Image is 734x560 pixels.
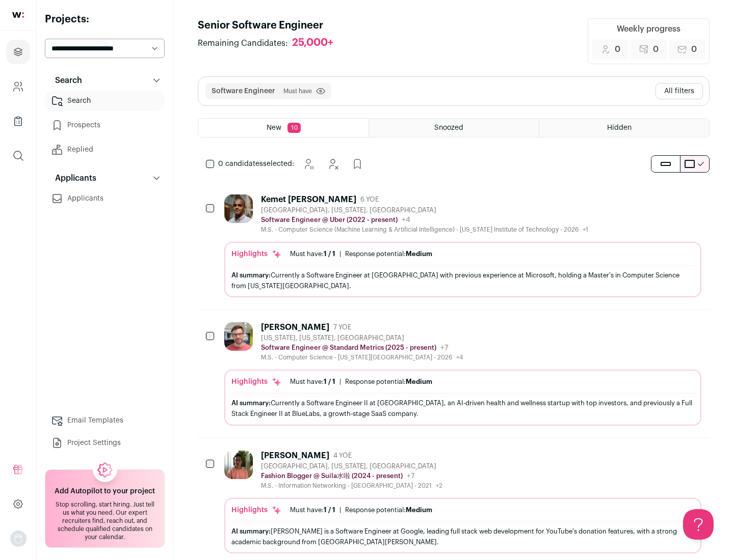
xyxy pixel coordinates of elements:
span: +7 [440,344,449,351]
span: 0 [653,43,659,55]
h1: Senior Software Engineer [198,18,344,33]
a: Search [45,91,165,111]
img: wellfound-shorthand-0d5821cbd27db2630d0214b213865d53afaa358527fdda9d0ea32b1df1b89c2c.svg [12,12,24,18]
a: Hidden [539,119,709,137]
h2: Add Autopilot to your project [55,486,155,496]
p: Search [49,74,82,87]
span: 1 / 1 [324,378,335,385]
div: Must have: [290,250,335,258]
button: Search [45,70,165,91]
span: +7 [407,472,415,480]
span: Must have [283,87,312,95]
p: Fashion Blogger @ Suila水啦 (2024 - present) [261,472,403,480]
span: Hidden [607,124,632,131]
span: +2 [436,483,442,489]
ul: | [290,506,432,514]
div: Must have: [290,378,335,386]
span: 7 YOE [333,323,351,331]
img: 927442a7649886f10e33b6150e11c56b26abb7af887a5a1dd4d66526963a6550.jpg [224,194,253,223]
div: [PERSON_NAME] [261,451,329,461]
iframe: Help Scout Beacon - Open [683,509,714,540]
span: Remaining Candidates: [198,37,288,49]
span: Snoozed [434,124,463,131]
ul: | [290,378,432,386]
img: nopic.png [10,530,27,547]
a: Replied [45,139,165,160]
a: Email Templates [45,410,165,431]
div: [US_STATE], [US_STATE], [GEOGRAPHIC_DATA] [261,334,463,342]
a: Prospects [45,115,165,135]
div: [PERSON_NAME] [261,322,329,332]
div: [GEOGRAPHIC_DATA], [US_STATE], [GEOGRAPHIC_DATA] [261,462,442,470]
span: New [267,124,281,131]
button: Software Engineer [212,86,275,96]
a: Project Settings [45,433,165,453]
a: Company and ATS Settings [6,74,30,99]
span: AI summary: [231,400,271,406]
a: Company Lists [6,109,30,133]
span: AI summary: [231,272,271,278]
div: M.S. - Computer Science (Machine Learning & Artificial Intelligence) - [US_STATE] Institute of Te... [261,226,588,234]
span: 0 candidates [218,160,263,167]
span: 0 [615,43,620,55]
a: Add Autopilot to your project Stop scrolling, start hiring. Just tell us what you need. Our exper... [45,469,165,548]
p: Applicants [49,172,96,184]
a: Applicants [45,188,165,209]
span: Medium [406,507,432,513]
span: 4 YOE [333,452,352,460]
span: 10 [287,123,301,133]
p: Software Engineer @ Standard Metrics (2025 - present) [261,344,436,352]
span: 1 / 1 [324,507,335,513]
span: Medium [406,250,432,257]
div: Highlights [231,377,282,387]
div: [PERSON_NAME] is a Software Engineer at Google, leading full stack web development for YouTube's ... [231,526,694,547]
button: Open dropdown [10,530,27,547]
a: Kemet [PERSON_NAME] 6 YOE [GEOGRAPHIC_DATA], [US_STATE], [GEOGRAPHIC_DATA] Software Engineer @ Ub... [224,194,701,297]
div: Currently a Software Engineer II at [GEOGRAPHIC_DATA], an AI-driven health and wellness startup w... [231,398,694,419]
button: Snooze [298,154,319,174]
span: +1 [583,227,588,233]
img: ebffc8b94a612106133ad1a79c5dcc917f1f343d62299c503ebb759c428adb03.jpg [224,451,253,479]
span: 1 / 1 [324,250,335,257]
span: 6 YOE [360,195,379,204]
button: Applicants [45,168,165,188]
div: Response potential: [345,250,432,258]
a: [PERSON_NAME] 7 YOE [US_STATE], [US_STATE], [GEOGRAPHIC_DATA] Software Engineer @ Standard Metric... [224,322,701,425]
a: Projects [6,40,30,64]
span: 0 [691,43,697,55]
img: 92c6d1596c26b24a11d48d3f64f639effaf6bd365bf059bea4cfc008ddd4fb99.jpg [224,322,253,351]
h2: Projects: [45,12,165,26]
p: Software Engineer @ Uber (2022 - present) [261,216,398,224]
div: Response potential: [345,378,432,386]
span: +4 [456,354,463,360]
span: +4 [402,216,410,223]
div: Kemet [PERSON_NAME] [261,194,356,205]
a: [PERSON_NAME] 4 YOE [GEOGRAPHIC_DATA], [US_STATE], [GEOGRAPHIC_DATA] Fashion Blogger @ Suila水啦 (2... [224,451,701,553]
button: Hide [323,154,343,174]
span: selected: [218,159,294,169]
div: Response potential: [345,506,432,514]
div: Must have: [290,506,335,514]
button: Add to Prospects [347,154,368,174]
span: AI summary: [231,528,271,535]
span: Medium [406,378,432,385]
div: Highlights [231,249,282,259]
div: 25,000+ [292,37,333,49]
a: Snoozed [369,119,539,137]
ul: | [290,250,432,258]
div: M.S. - Computer Science - [US_STATE][GEOGRAPHIC_DATA] - 2026 [261,353,463,361]
div: Stop scrolling, start hiring. Just tell us what you need. Our expert recruiters find, reach out, ... [51,500,158,541]
button: All filters [656,83,703,99]
div: Weekly progress [617,23,680,35]
div: M.S. - Information Networking - [GEOGRAPHIC_DATA] - 2021 [261,482,442,490]
div: Highlights [231,505,282,515]
div: [GEOGRAPHIC_DATA], [US_STATE], [GEOGRAPHIC_DATA] [261,206,588,214]
div: Currently a Software Engineer at [GEOGRAPHIC_DATA] with previous experience at Microsoft, holding... [231,270,694,291]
